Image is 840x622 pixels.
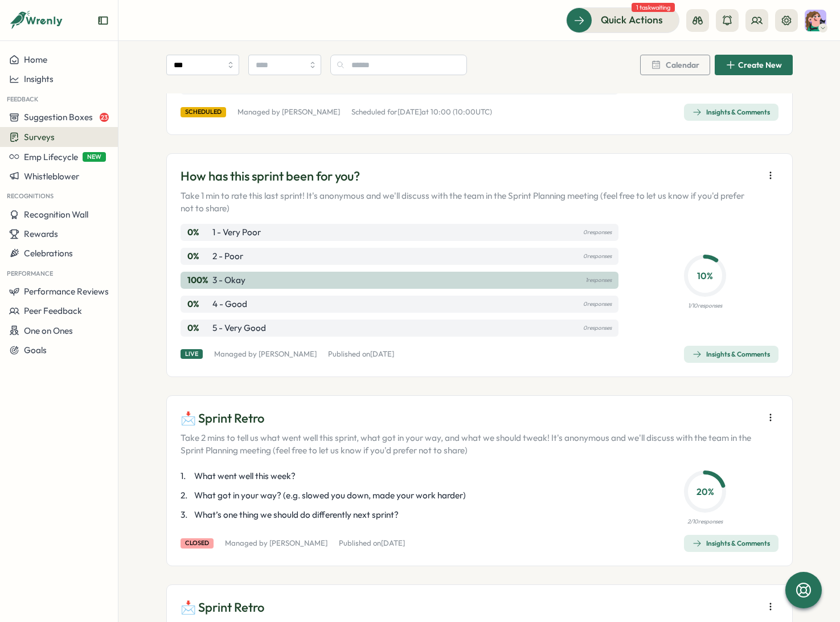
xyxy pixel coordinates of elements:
[693,350,770,359] div: Insights & Comments
[181,599,758,616] p: 📩 Sprint Retro
[24,305,82,316] span: Peer Feedback
[181,489,192,502] span: 2 .
[181,349,203,359] div: Live
[687,269,723,283] p: 10 %
[566,7,679,32] button: Quick Actions
[583,322,612,334] p: 0 responses
[583,250,612,263] p: 0 responses
[24,345,47,355] span: Goals
[24,171,79,182] span: Whistleblower
[24,132,55,142] span: Surveys
[684,104,778,121] button: Insights & Comments
[24,152,78,162] span: Emp Lifecycle
[212,298,247,310] p: 4 - Good
[187,250,210,263] p: 0 %
[370,349,394,358] span: [DATE]
[339,538,405,549] p: Published on
[181,107,226,117] div: scheduled
[24,112,93,122] span: Suggestion Boxes
[194,470,296,482] span: What went well this week?
[805,10,826,31] img: Annie Wilson
[187,298,210,310] p: 0 %
[693,108,770,117] div: Insights & Comments
[181,432,758,457] p: Take 2 mins to tell us what went well this sprint, what got in your way, and what we should tweak...
[187,226,210,239] p: 0 %
[398,107,421,116] span: [DATE]
[83,152,106,162] span: NEW
[212,274,245,287] p: 3 - Okay
[632,3,675,12] span: 1 task waiting
[214,349,317,359] p: Managed by
[687,517,723,526] p: 2 / 10 responses
[687,484,723,498] p: 20 %
[194,509,399,521] span: What’s one thing we should do differently next sprint?
[24,325,73,336] span: One on Ones
[585,274,612,287] p: 1 responses
[453,107,492,116] span: ( 10:00 UTC)
[24,209,88,220] span: Recognition Wall
[181,410,758,427] p: 📩 Sprint Retro
[738,61,782,69] span: Create New
[688,301,722,310] p: 1 / 10 responses
[684,535,778,552] button: Insights & Comments
[601,13,663,27] span: Quick Actions
[24,248,73,259] span: Celebrations
[237,107,340,117] p: Managed by
[431,107,451,116] span: 10:00
[24,286,109,297] span: Performance Reviews
[181,167,758,185] p: How has this sprint been for you?
[269,538,327,547] a: [PERSON_NAME]
[351,107,492,117] p: Scheduled for at
[24,228,58,239] span: Rewards
[259,349,317,358] a: [PERSON_NAME]
[181,470,192,482] span: 1 .
[666,61,699,69] span: Calendar
[181,190,758,215] p: Take 1 min to rate this last sprint! It's anonymous and we'll discuss with the team in the Sprint...
[212,226,261,239] p: 1 - Very Poor
[583,298,612,310] p: 0 responses
[381,538,405,547] span: [DATE]
[693,539,770,548] div: Insights & Comments
[100,113,109,122] span: 23
[328,349,394,359] p: Published on
[225,538,327,549] p: Managed by
[583,226,612,239] p: 0 responses
[24,73,54,84] span: Insights
[181,509,192,521] span: 3 .
[187,322,210,334] p: 0 %
[97,15,109,26] button: Expand sidebar
[212,322,266,334] p: 5 - Very Good
[187,274,210,287] p: 100 %
[181,538,214,548] div: closed
[194,489,466,502] span: What got in your way? (e.g. slowed you down, made your work harder)
[24,54,47,65] span: Home
[640,55,710,75] button: Calendar
[684,346,778,363] button: Insights & Comments
[282,107,340,116] a: [PERSON_NAME]
[212,250,243,263] p: 2 - Poor
[715,55,793,75] button: Create New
